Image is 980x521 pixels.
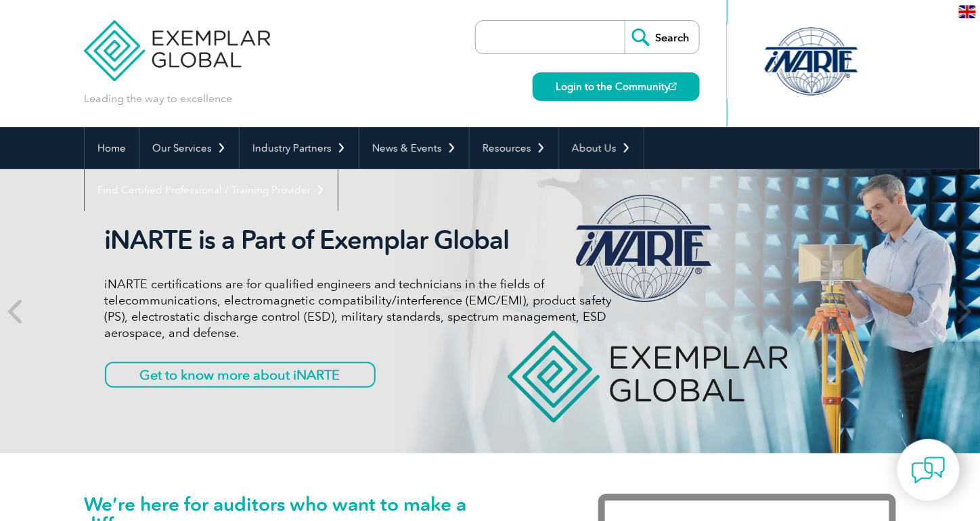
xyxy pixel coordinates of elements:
[105,225,612,256] h2: iNARTE is a Part of Exemplar Global
[959,5,976,18] img: en
[912,453,945,487] img: contact-chat.png
[559,127,644,169] a: About Us
[105,362,376,388] a: Get to know more about iNARTE
[85,169,338,211] a: Find Certified Professional / Training Provider
[533,72,700,101] a: Login to the Community
[359,127,469,169] a: News & Events
[240,127,359,169] a: Industry Partners
[105,276,612,341] p: iNARTE certifications are for qualified engineers and technicians in the fields of telecommunicat...
[139,127,239,169] a: Our Services
[84,91,232,106] p: Leading the way to excellence
[470,127,558,169] a: Resources
[669,83,677,90] img: open_square.png
[625,21,699,53] input: Search
[85,127,139,169] a: Home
